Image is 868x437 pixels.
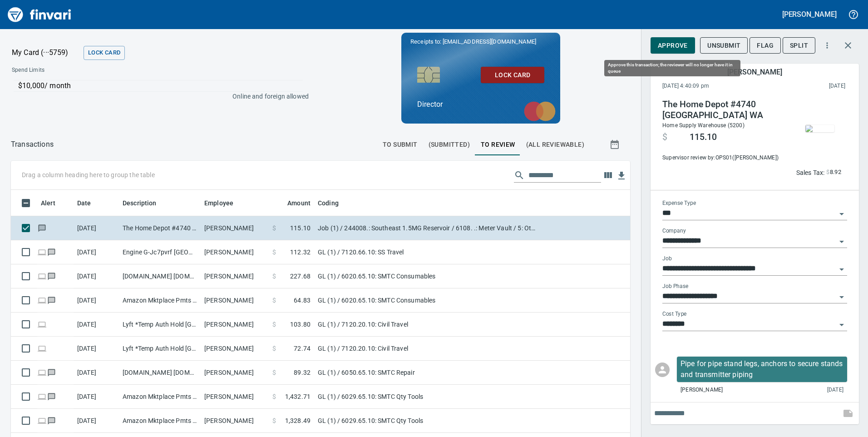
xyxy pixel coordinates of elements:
td: GL (1) / 6050.65.10: SMTC Repair [314,361,541,385]
span: Online transaction [37,249,47,255]
img: mastercard.svg [519,97,560,126]
button: Choose columns to display [601,169,615,182]
td: The Home Depot #4740 [GEOGRAPHIC_DATA] WA [119,216,201,240]
td: [DOMAIN_NAME] [DOMAIN_NAME][URL] WA [119,264,201,288]
td: [DATE] [74,385,119,409]
span: 89.32 [294,368,311,377]
span: Has messages [47,297,56,303]
span: Date [77,198,103,209]
td: GL (1) / 7120.20.10: Civil Travel [314,313,541,337]
span: Employee [204,198,245,209]
td: [DATE] [74,288,119,313]
td: [PERSON_NAME] [201,313,269,337]
span: 64.83 [294,296,311,305]
span: Has messages [47,369,56,375]
span: To Submit [383,139,418,150]
span: Coding [318,198,339,209]
span: Date [77,198,91,209]
span: [EMAIL_ADDRESS][DOMAIN_NAME] [442,37,537,46]
td: [DATE] [74,264,119,288]
span: Amount [276,198,311,209]
td: [PERSON_NAME] [201,216,269,240]
span: Approve [658,40,688,51]
td: GL (1) / 6020.65.10: SMTC Consumables [314,288,541,313]
span: $ [272,344,276,353]
span: Online transaction [37,345,47,351]
span: [PERSON_NAME] [681,386,723,395]
img: receipts%2Ftapani%2F2025-09-29%2Fs522JPhQlTOWHcpfQqdK2t5S2TC2__XMcNOv91oBi746LYBoqb_thumb.jpg [805,125,834,132]
span: 115.10 [290,223,311,233]
span: Alert [41,198,55,209]
button: Open [835,291,848,303]
span: $ [272,320,276,329]
td: [DATE] [74,361,119,385]
td: [DATE] [74,337,119,361]
p: Pipe for pipe stand legs, anchors to secure stands and transmitter piping [681,358,843,380]
p: Transactions [11,139,54,150]
span: Has messages [47,417,56,423]
span: 115.10 [690,132,717,143]
a: Finvari [5,4,74,25]
span: $ [662,132,667,143]
span: 72.74 [294,344,311,353]
span: Split [790,40,808,51]
span: Online transaction [37,273,47,279]
td: GL (1) / 7120.66.10: SS Travel [314,240,541,264]
td: [PERSON_NAME] [201,361,269,385]
span: Online transaction [37,369,47,375]
span: [DATE] 4:40:09 pm [662,82,769,91]
span: 103.80 [290,320,311,329]
span: This records your note into the expense. If you would like to send a message to an employee inste... [837,402,859,424]
span: Alert [41,198,67,209]
button: Sales Tax:$8.92 [794,165,843,179]
span: $ [272,392,276,401]
td: Amazon Mktplace Pmts [DOMAIN_NAME][URL] WA [119,385,201,409]
span: (All Reviewable) [526,139,584,150]
td: Lyft *Temp Auth Hold [GEOGRAPHIC_DATA] [GEOGRAPHIC_DATA] [119,337,201,361]
td: Engine G-Jc7pvrf [GEOGRAPHIC_DATA] CO [119,240,201,264]
label: Job Phase [662,284,688,289]
span: 1,328.49 [285,416,311,425]
span: Description [123,198,168,209]
button: Split [783,37,815,54]
span: $ [826,167,829,178]
span: Online transaction [37,297,47,303]
span: Description [123,198,157,209]
p: $10,000 / month [18,80,303,91]
button: Open [835,318,848,331]
button: [PERSON_NAME] [780,7,839,21]
p: Drag a column heading here to group the table [22,170,155,179]
h5: [PERSON_NAME] [727,67,782,77]
span: Has messages [47,273,56,279]
span: 112.32 [290,248,311,257]
button: Lock Card [481,67,544,84]
td: Lyft *Temp Auth Hold [GEOGRAPHIC_DATA] [GEOGRAPHIC_DATA] [119,313,201,337]
button: Unsubmit [700,37,748,54]
span: Online transaction [37,417,47,423]
span: Coding [318,198,350,209]
td: Job (1) / 244008.: Southeast 1.5MG Reservoir / 6108. .: Meter Vault / 5: Other [314,216,541,240]
span: Unsubmit [707,40,740,51]
button: Open [835,235,848,248]
span: This charge was settled by the merchant and appears on the 2025/10/04 statement. [769,82,845,91]
span: Employee [204,198,233,209]
td: [PERSON_NAME] [201,240,269,264]
td: Amazon Mktplace Pmts [DOMAIN_NAME][URL] WA [119,409,201,433]
span: Lock Card [88,48,120,58]
button: Approve [651,37,695,54]
button: Flag [750,37,781,54]
nav: breadcrumb [11,139,54,150]
button: Open [835,263,848,276]
label: Company [662,228,686,234]
button: Open [835,208,848,220]
td: [DATE] [74,313,119,337]
span: 8.92 [830,167,842,178]
span: Home Supply Warehouse (5200) [662,122,745,129]
span: (Submitted) [429,139,470,150]
td: [PERSON_NAME] [201,288,269,313]
span: Has messages [47,249,56,255]
span: Supervisor review by: OPS01 ([PERSON_NAME]) [662,154,786,163]
span: 227.68 [290,272,311,281]
td: [DATE] [74,409,119,433]
span: $ [272,296,276,305]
